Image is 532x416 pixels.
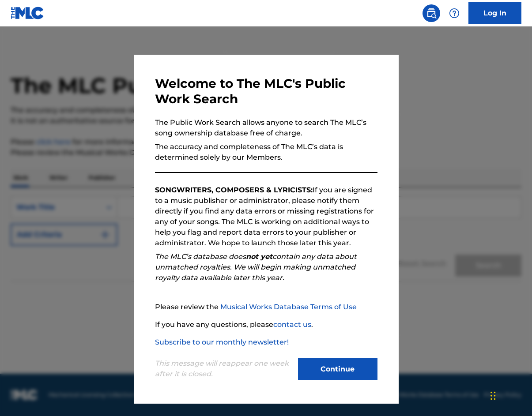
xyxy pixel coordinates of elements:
p: This message will reappear one week after it is closed. [155,358,293,379]
strong: SONGWRITERS, COMPOSERS & LYRICISTS: [155,186,313,194]
img: search [426,8,437,19]
button: Continue [298,358,377,380]
p: The Public Work Search allows anyone to search The MLC’s song ownership database free of charge. [155,117,377,139]
p: If you are signed to a music publisher or administrator, please notify them directly if you find ... [155,185,377,248]
div: Drag [490,382,496,409]
a: contact us [273,320,311,329]
a: Public Search [423,4,440,22]
div: Help [445,4,463,22]
strong: not yet [246,252,272,261]
img: help [449,8,460,19]
a: Musical Works Database Terms of Use [220,303,357,311]
em: The MLC’s database does contain any data about unmatched royalties. We will begin making unmatche... [155,252,357,282]
a: Log In [468,2,521,24]
a: Subscribe to our monthly newsletter! [155,338,289,346]
p: The accuracy and completeness of The MLC’s data is determined solely by our Members. [155,142,377,163]
iframe: Chat Widget [488,374,532,416]
p: If you have any questions, please . [155,319,377,330]
p: Please review the [155,302,377,312]
img: MLC Logo [11,7,45,19]
h3: Welcome to The MLC's Public Work Search [155,76,377,107]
